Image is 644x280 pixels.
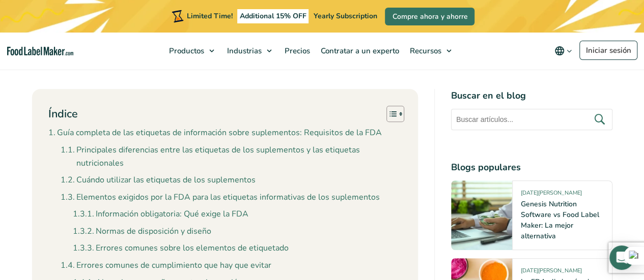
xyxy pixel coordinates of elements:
span: Productos [166,46,205,56]
span: Additional 15% OFF [237,9,309,23]
a: Errores comunes de cumplimiento que hay que evitar [61,259,271,272]
span: [DATE][PERSON_NAME] [521,267,582,278]
span: Industrias [224,46,263,56]
a: Precios [279,33,313,69]
span: Yearly Subscription [313,11,377,21]
a: Información obligatoria: Qué exige la FDA [73,208,248,221]
a: Errores comunes sobre los elementos de etiquetado [73,242,289,255]
a: Cuándo utilizar las etiquetas de los suplementos [61,174,256,187]
a: Toggle Table of Content [379,105,402,122]
a: Guía completa de las etiquetas de información sobre suplementos: Requisitos de la FDA [48,127,382,140]
p: Índice [48,106,78,122]
span: Limited Time! [187,11,233,21]
a: Compre ahora y ahorre [385,8,474,25]
span: Contratar a un experto [318,46,400,56]
input: Buscar artículos... [451,109,612,130]
h4: Buscar en el blog [451,89,612,103]
a: Recursos [405,33,457,69]
span: [DATE][PERSON_NAME] [521,189,582,201]
a: Normas de disposición y diseño [73,225,211,238]
a: Elementos exigidos por la FDA para las etiquetas informativas de los suplementos [61,191,380,204]
h4: Blogs populares [451,161,612,174]
a: Industrias [222,33,277,69]
a: Iniciar sesión [579,41,637,60]
span: Recursos [407,46,442,56]
div: Open Intercom Messenger [609,245,634,270]
a: Productos [164,33,219,69]
a: Contratar a un experto [316,33,402,69]
a: Genesis Nutrition Software vs Food Label Maker: La mejor alternativa [521,199,599,241]
span: Precios [282,46,311,56]
a: Principales diferencias entre las etiquetas de los suplementos y las etiquetas nutricionales [61,144,402,170]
